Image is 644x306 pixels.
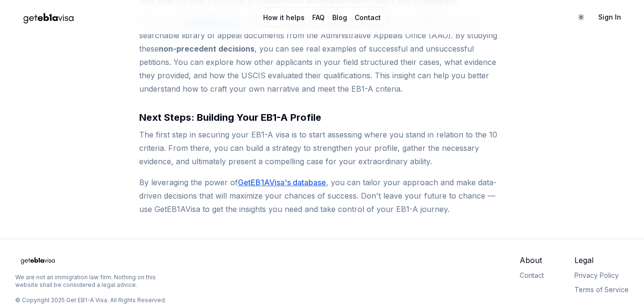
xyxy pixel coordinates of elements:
a: Contact [355,13,381,22]
a: Sign In [591,9,629,26]
span: About [520,254,544,266]
p: We are not an immigration law firm. Nothing on this website shall be considered a legal advice. [15,274,169,289]
a: Privacy Policy [574,271,619,279]
p: © Copyright 2025 Get EB1-A Visa. All Rights Reserved. [15,296,166,304]
a: FAQ [312,13,325,22]
a: Home Page [15,254,169,266]
a: Terms of Service [574,285,629,294]
a: Contact [520,271,544,279]
p: That's where comes in. Our platform provides a unique and invaluable resource — a searchable libr... [139,15,505,95]
a: How it helps [263,13,305,22]
p: By leveraging the power of , you can tailor your approach and make data-driven decisions that wil... [139,176,505,216]
strong: non-precedent decisions [159,44,255,53]
p: The first step in securing your EB1-A visa is to start assessing where you stand in relation to t... [139,128,505,168]
nav: Main [255,7,389,27]
img: geteb1avisa logo [15,9,82,26]
h4: Next Steps: Building Your EB1-A Profile [139,111,505,124]
img: geteb1avisa logo [15,254,61,266]
a: Home Page [15,9,220,26]
a: GetEB1AVisa's database [238,178,326,187]
span: Legal [574,254,629,266]
a: Blog [332,13,347,22]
